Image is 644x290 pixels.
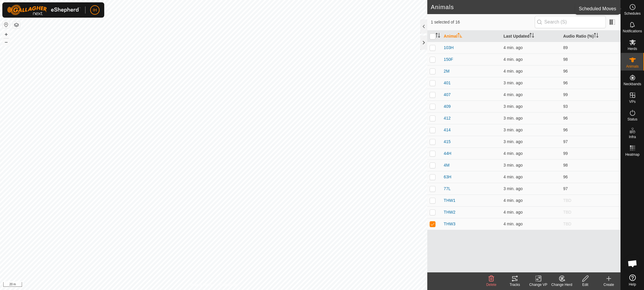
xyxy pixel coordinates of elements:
p-sorticon: Activate to sort [458,34,462,38]
span: 407 [444,92,450,98]
span: Neckbands [623,82,641,86]
span: 93 [563,104,568,109]
span: 96 [563,69,568,73]
span: 2M [444,68,449,74]
span: 97 [563,186,568,191]
button: Map Layers [13,21,20,29]
span: Oct 4, 2025, 5:06 PM [503,151,522,156]
span: Oct 4, 2025, 5:06 PM [503,81,522,85]
span: Schedules [624,12,640,15]
span: VPs [629,100,635,103]
span: Infra [629,135,636,139]
span: Oct 4, 2025, 5:06 PM [503,45,522,50]
a: Privacy Policy [191,282,213,288]
span: Notifications [623,29,642,33]
span: 97 [563,139,568,144]
span: 415 [444,139,450,145]
span: 414 [444,127,450,133]
a: Help [621,272,644,289]
div: Create [597,282,621,287]
th: Audio Ratio (%) [561,31,621,42]
img: Gallagher Logo [7,5,80,15]
p-sorticon: Activate to sort [436,34,440,38]
div: Tracks [503,282,527,287]
span: 16 [608,3,615,11]
span: 44H [444,150,451,157]
button: – [3,38,10,46]
span: TBD [563,198,571,203]
button: Reset Map [3,21,10,28]
h2: Animals [431,4,608,11]
span: Oct 4, 2025, 5:06 PM [503,222,522,226]
span: 98 [563,163,568,167]
span: Oct 4, 2025, 5:06 PM [503,92,522,97]
span: Oct 4, 2025, 5:06 PM [503,198,522,203]
span: 77L [444,186,450,192]
span: 409 [444,103,450,110]
span: 99 [563,92,568,97]
span: Status [627,118,637,121]
span: Heatmap [625,153,640,156]
span: 1 selected of 16 [431,19,535,25]
div: Open chat [624,255,641,272]
div: Edit [574,282,597,287]
span: 401 [444,80,450,86]
span: THW1 [444,197,455,204]
span: 412 [444,115,450,121]
span: TBD [563,222,571,226]
span: Oct 4, 2025, 5:06 PM [503,163,522,167]
div: Change VP [527,282,550,287]
span: Delete [486,283,497,287]
span: Oct 4, 2025, 5:06 PM [503,69,522,73]
span: Oct 4, 2025, 5:06 PM [503,104,522,109]
span: Oct 4, 2025, 5:07 PM [503,186,522,191]
th: Last Updated [501,31,561,42]
span: TBD [563,210,571,214]
span: IH [93,7,97,13]
span: Oct 4, 2025, 5:06 PM [503,175,522,179]
span: Oct 4, 2025, 5:06 PM [503,210,522,214]
span: 96 [563,175,568,179]
input: Search (S) [535,16,606,28]
span: 99 [563,151,568,156]
span: 89 [563,45,568,50]
span: Herds [628,47,637,51]
span: 98 [563,57,568,62]
div: Change Herd [550,282,574,287]
span: 96 [563,81,568,85]
span: Oct 4, 2025, 5:06 PM [503,139,522,144]
span: Oct 4, 2025, 5:07 PM [503,116,522,120]
p-sorticon: Activate to sort [594,34,598,38]
span: 96 [563,128,568,132]
p-sorticon: Activate to sort [529,34,534,38]
span: 150F [444,56,453,63]
button: + [3,31,10,38]
span: Help [629,283,636,286]
span: THW2 [444,209,455,215]
span: Oct 4, 2025, 5:06 PM [503,57,522,62]
span: 4M [444,162,449,168]
span: 63H [444,174,451,180]
span: 103H [444,45,453,51]
span: Oct 4, 2025, 5:06 PM [503,128,522,132]
th: Animal [441,31,501,42]
span: 96 [563,116,568,120]
span: Animals [626,65,639,68]
span: THW3 [444,221,455,227]
a: Contact Us [219,282,237,288]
